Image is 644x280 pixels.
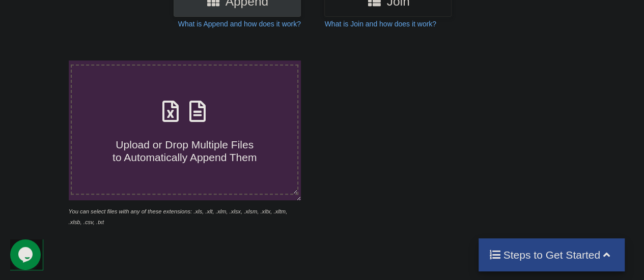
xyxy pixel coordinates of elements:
[178,19,301,29] p: What is Append and how does it work?
[324,19,436,29] p: What is Join and how does it work?
[10,239,43,270] iframe: chat widget
[113,139,257,163] span: Upload or Drop Multiple Files to Automatically Append Them
[69,208,288,225] i: You can select files with any of these extensions: .xls, .xlt, .xlm, .xlsx, .xlsm, .xltx, .xltm, ...
[489,248,614,261] h4: Steps to Get Started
